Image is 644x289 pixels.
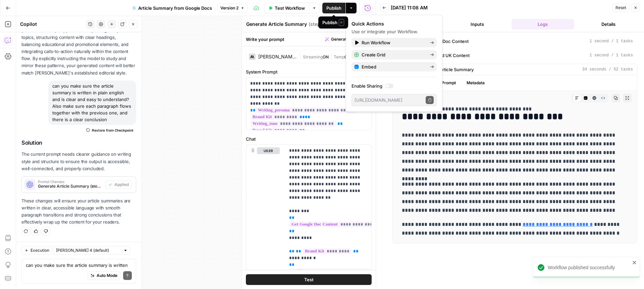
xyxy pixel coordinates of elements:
[38,180,103,183] span: Prompt Changes
[612,3,629,12] button: Reset
[352,29,418,34] span: Use or integrate your Workflow.
[589,52,633,58] span: 1 second / 1 tasks
[264,3,309,13] button: Test Workflow
[362,51,425,58] span: Create Grid
[246,274,372,285] button: Test
[138,5,212,11] span: Article Summary from Google Docs
[323,54,329,59] span: ON
[300,53,303,60] span: |
[344,54,351,59] span: 0.3
[21,5,136,76] p: The key improvement is directing the LLM to actively analyze and apply the writing patterns from ...
[31,247,49,253] span: Execution
[512,19,575,30] button: Logs
[362,63,425,70] span: Embed
[56,247,120,254] input: Claude Sonnet 4 (default)
[322,3,345,13] button: Publish
[88,271,120,280] button: Auto Mode
[548,264,630,271] div: Workflow published successfully
[97,273,117,279] span: Auto Mode
[105,180,132,189] button: Applied
[48,81,136,125] div: can you make sure the article summary is written in plain english and is clear and easy to unders...
[220,5,238,11] span: Version 2
[577,19,640,30] button: Details
[339,21,347,27] span: Test
[21,197,136,226] p: These changes will ensure your article summaries are written in clear, accessible language with s...
[114,182,129,188] span: Applied
[392,50,637,61] button: 1 second / 1 tasks
[331,36,363,42] span: Generate with AI
[21,151,136,172] p: The current prompt needs clearer guidance on writing style and structure to ensure the output is ...
[419,52,470,59] span: Find Related UK Content
[246,136,372,142] label: Chat
[257,147,280,154] button: user
[21,246,52,255] button: Execution
[418,38,469,45] span: Get Google Doc Content
[362,39,425,46] span: Run Workflow
[246,68,372,75] label: System Prompt
[352,83,437,89] label: Enable Sharing
[330,20,350,29] button: Test
[392,36,637,47] button: 1 second / 1 tasks
[352,20,437,27] div: Quick Actions
[582,66,633,73] span: 34 seconds / 52 tasks
[242,32,376,46] div: Write your prompt
[326,5,341,11] span: Publish
[246,21,307,28] textarea: Generate Article Summary
[309,21,327,28] span: ( step_2 )
[632,260,637,265] button: close
[392,64,637,75] button: 34 seconds / 52 tasks
[446,19,509,30] button: Inputs
[334,54,344,59] span: Temp
[217,4,248,12] button: Version 2
[275,5,305,11] span: Test Workflow
[303,54,323,59] span: Streaming
[615,5,626,11] span: Reset
[304,276,314,283] span: Test
[92,128,133,133] span: Restore from Checkpoint
[329,53,334,60] span: |
[589,38,633,44] span: 1 second / 1 tasks
[84,126,136,134] button: Restore from Checkpoint
[322,35,372,44] button: Generate with AI
[21,140,136,146] h2: Solution
[20,21,84,28] div: Copilot
[392,75,637,243] div: 34 seconds / 52 tasks
[128,3,216,13] button: Article Summary from Google Docs
[463,78,489,88] button: Metadata
[419,66,474,73] span: Generate Article Summary
[258,54,297,59] div: [PERSON_NAME] 4
[38,183,103,189] span: Generate Article Summary (step_2)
